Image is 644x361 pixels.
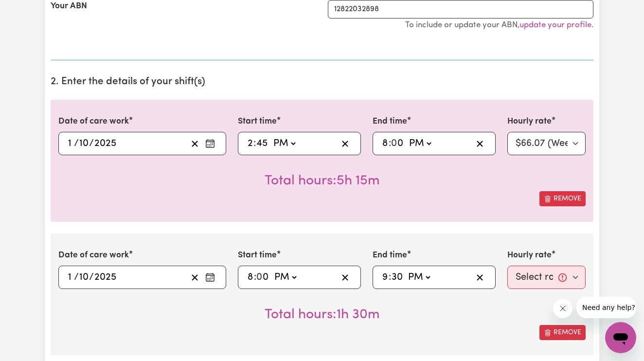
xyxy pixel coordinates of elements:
[373,249,407,262] label: End time
[256,272,262,282] span: 0
[247,136,253,151] input: --
[202,270,218,285] button: Enter the date of care work
[202,136,218,151] button: Enter the date of care work
[389,272,391,283] span: :
[391,139,397,148] span: 0
[265,174,380,188] span: Total hours worked: 5 hours 15 minutes
[51,76,593,88] h2: 2. Enter the details of your shift(s)
[391,270,403,285] input: --
[256,136,268,151] input: --
[247,270,254,285] input: --
[94,136,117,151] input: ----
[553,299,572,318] iframe: Close message
[187,270,202,285] button: Clear date
[576,297,636,318] iframe: Message from company
[79,270,89,285] input: --
[58,249,129,262] label: Date of care work
[68,136,74,151] input: --
[507,115,552,128] label: Hourly rate
[79,136,89,151] input: --
[74,138,79,149] span: /
[254,272,256,283] span: :
[94,270,117,285] input: ----
[74,272,79,283] span: /
[392,136,405,151] input: --
[539,325,586,340] button: Remove this shift
[253,138,256,149] span: :
[605,322,636,353] iframe: Button to launch messaging window
[389,138,391,149] span: :
[405,21,593,29] small: To include or update your ABN, .
[507,249,552,262] label: Hourly rate
[257,270,270,285] input: --
[238,249,277,262] label: Start time
[58,115,129,128] label: Date of care work
[519,21,591,29] a: update your profile
[382,270,389,285] input: --
[265,308,380,322] span: Total hours worked: 1 hour 30 minutes
[187,136,202,151] button: Clear date
[539,191,586,206] button: Remove this shift
[89,138,94,149] span: /
[382,136,389,151] input: --
[373,115,407,128] label: End time
[89,272,94,283] span: /
[68,270,74,285] input: --
[238,115,277,128] label: Start time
